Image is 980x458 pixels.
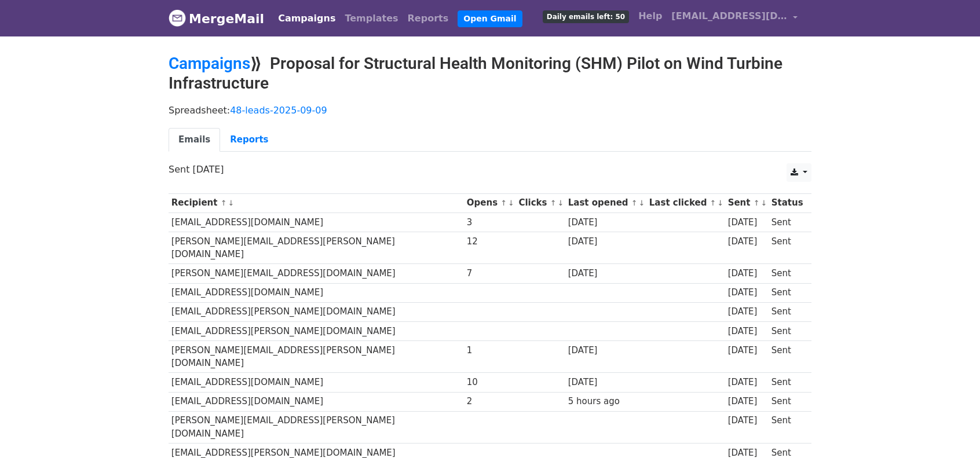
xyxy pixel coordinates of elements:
[169,163,811,175] p: Sent [DATE]
[760,199,767,207] a: ↓
[467,235,513,248] div: 12
[769,373,806,392] td: Sent
[568,376,643,389] div: [DATE]
[169,340,464,373] td: [PERSON_NAME][EMAIL_ADDRESS][PERSON_NAME][DOMAIN_NAME]
[538,5,634,28] a: Daily emails left: 50
[769,283,806,302] td: Sent
[169,193,464,212] th: Recipient
[169,232,464,264] td: [PERSON_NAME][EMAIL_ADDRESS][PERSON_NAME][DOMAIN_NAME]
[568,395,643,408] div: 5 hours ago
[728,395,766,408] div: [DATE]
[273,7,340,30] a: Campaigns
[169,302,464,321] td: [EMAIL_ADDRESS][PERSON_NAME][DOMAIN_NAME]
[467,395,513,408] div: 2
[550,199,557,207] a: ↑
[169,212,464,232] td: [EMAIL_ADDRESS][DOMAIN_NAME]
[169,54,811,93] h2: ⟫ Proposal for Structural Health Monitoring (SHM) Pilot on Wind Turbine Infrastructure
[169,321,464,340] td: [EMAIL_ADDRESS][PERSON_NAME][DOMAIN_NAME]
[728,305,766,318] div: [DATE]
[169,283,464,302] td: [EMAIL_ADDRESS][DOMAIN_NAME]
[500,199,507,207] a: ↑
[728,376,766,389] div: [DATE]
[728,267,766,280] div: [DATE]
[557,199,564,207] a: ↓
[631,199,638,207] a: ↑
[667,5,802,32] a: [EMAIL_ADDRESS][DOMAIN_NAME]
[340,7,403,30] a: Templates
[230,105,327,116] a: 48-leads-2025-09-09
[568,344,643,357] div: [DATE]
[717,199,723,207] a: ↓
[565,193,646,212] th: Last opened
[769,264,806,283] td: Sent
[769,411,806,444] td: Sent
[568,267,643,280] div: [DATE]
[568,216,643,229] div: [DATE]
[169,411,464,444] td: [PERSON_NAME][EMAIL_ADDRESS][PERSON_NAME][DOMAIN_NAME]
[221,199,227,207] a: ↑
[220,128,278,152] a: Reports
[458,10,522,27] a: Open Gmail
[508,199,514,207] a: ↓
[728,325,766,338] div: [DATE]
[169,104,811,116] p: Spreadsheet:
[728,216,766,229] div: [DATE]
[769,193,806,212] th: Status
[728,235,766,248] div: [DATE]
[467,376,513,389] div: 10
[467,267,513,280] div: 7
[464,193,516,212] th: Opens
[403,7,454,30] a: Reports
[728,286,766,299] div: [DATE]
[671,9,787,23] span: [EMAIL_ADDRESS][DOMAIN_NAME]
[710,199,716,207] a: ↑
[169,392,464,411] td: [EMAIL_ADDRESS][DOMAIN_NAME]
[769,321,806,340] td: Sent
[169,9,186,27] img: MergeMail logo
[467,216,513,229] div: 3
[169,264,464,283] td: [PERSON_NAME][EMAIL_ADDRESS][DOMAIN_NAME]
[634,5,667,28] a: Help
[169,6,264,31] a: MergeMail
[769,232,806,264] td: Sent
[169,373,464,392] td: [EMAIL_ADDRESS][DOMAIN_NAME]
[728,414,766,427] div: [DATE]
[646,193,725,212] th: Last clicked
[467,344,513,357] div: 1
[725,193,769,212] th: Sent
[228,199,234,207] a: ↓
[754,199,760,207] a: ↑
[568,235,643,248] div: [DATE]
[516,193,565,212] th: Clicks
[769,302,806,321] td: Sent
[922,402,980,458] iframe: Chat Widget
[728,344,766,357] div: [DATE]
[169,128,220,152] a: Emails
[769,212,806,232] td: Sent
[543,10,629,23] span: Daily emails left: 50
[169,54,250,73] a: Campaigns
[769,392,806,411] td: Sent
[639,199,645,207] a: ↓
[769,340,806,373] td: Sent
